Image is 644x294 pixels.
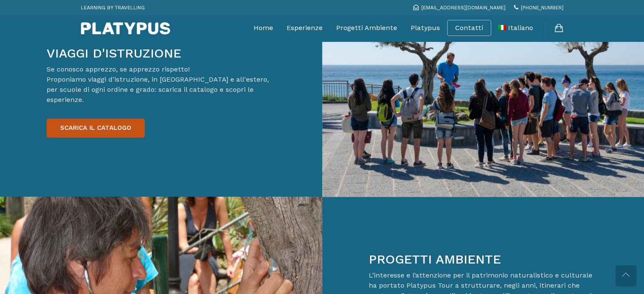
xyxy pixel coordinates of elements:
[369,251,501,266] span: Progetti ambiente
[508,24,533,32] span: Italiano
[498,17,533,38] a: Italiano
[47,46,181,60] span: Viaggi d'istruzione
[47,118,145,137] a: SCARICA IL CATALOGO
[411,17,440,38] a: Platypus
[521,5,564,11] span: [PHONE_NUMBER]
[47,64,275,105] p: Se conosco apprezzo, se apprezzo rispetto! Proponiamo viaggi d'istruzione, in [GEOGRAPHIC_DATA] e...
[455,24,483,32] a: Contatti
[336,17,397,38] a: Progetti Ambiente
[421,5,506,11] span: [EMAIL_ADDRESS][DOMAIN_NAME]
[287,17,323,38] a: Esperienze
[254,17,273,38] a: Home
[81,2,145,13] p: LEARNING BY TRAVELLING
[514,5,564,11] a: [PHONE_NUMBER]
[413,5,506,11] a: [EMAIL_ADDRESS][DOMAIN_NAME]
[81,22,170,35] img: Platypus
